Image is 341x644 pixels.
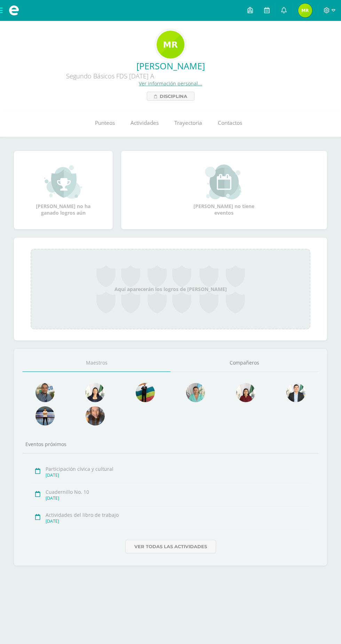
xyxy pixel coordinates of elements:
a: Compañeros [170,354,318,372]
div: Eventos próximos [23,441,318,447]
div: [DATE] [46,518,311,524]
img: f7327cb44b91aa114f2e153c7f37383d.png [35,383,55,402]
span: Punteos [95,119,115,127]
span: Disciplina [160,92,187,100]
span: Trayectoria [174,119,202,127]
div: Aquí aparecerán los logros de [PERSON_NAME] [31,249,310,329]
span: Contactos [218,119,242,127]
a: [PERSON_NAME] [6,60,335,72]
span: Actividades [130,119,159,127]
div: [DATE] [46,472,311,478]
a: Ver información personal... [139,80,202,87]
img: 62c276f9e5707e975a312ba56e3c64d5.png [35,406,55,426]
img: 6be2b2835710ecb25b89c5d5d0c4e8a5.png [186,383,205,402]
div: Cuadernillo No. 10 [46,489,311,495]
a: Actividades [122,109,166,137]
img: 46ef099bd72645d72f8d7e50f544f168.png [136,383,155,402]
img: achievement_small.png [44,164,82,199]
img: 2a9cd8ea090a6f309197e4b37344b400.png [157,31,184,59]
img: 068d160f17d47aae500bebc0d36e6d47.png [86,383,105,402]
img: event_small.png [205,164,243,199]
img: 5fc49838d9f994429ee2c86e5d2362ce.png [298,3,312,17]
div: Participación cívica y cultural [46,466,311,472]
div: Segundo Básicos FDS [DATE] A [6,72,214,80]
img: d53a6cbdd07aaf83c60ff9fb8bbf0950.png [86,406,105,426]
div: [PERSON_NAME] no tiene eventos [189,164,259,216]
img: b3bb78f2859efdec110dbd94159887e1.png [236,383,255,402]
a: Disciplina [147,92,195,101]
div: [DATE] [46,495,311,501]
a: Trayectoria [166,109,210,137]
a: Contactos [210,109,250,137]
a: Ver todas las actividades [125,540,216,553]
div: Actividades del libro de trabajo [46,512,311,518]
div: [PERSON_NAME] no ha ganado logros aún [29,164,98,216]
img: 2a5195d5bcc98d37e95be5160e929d36.png [286,383,306,402]
a: Maestros [23,354,170,372]
a: Punteos [87,109,122,137]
